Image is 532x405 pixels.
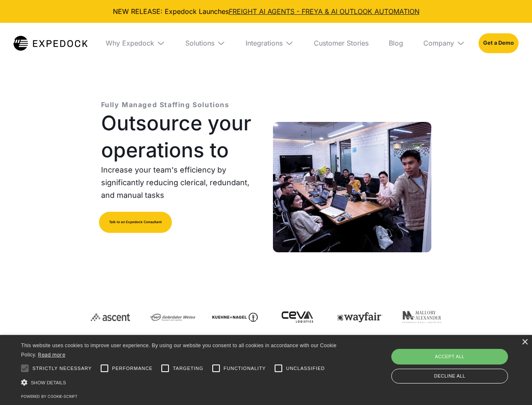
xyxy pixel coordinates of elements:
iframe: Chat Widget [392,314,532,405]
h1: Outsource your operations to [101,110,259,164]
div: Company [423,39,454,47]
span: Unclassified [286,365,325,372]
div: Show details [21,378,340,387]
div: Solutions [185,39,214,47]
span: Targeting [173,365,203,372]
a: FREIGHT AI AGENTS - FREYA & AI OUTLOOK AUTOMATION [229,7,420,16]
span: Functionality [224,365,266,372]
div: Company [417,23,472,63]
span: This website uses cookies to improve user experience. By using our website you consent to all coo... [21,343,337,358]
span: Performance [112,365,153,372]
span: Show details [31,380,66,385]
p: Increase your team's efficiency by significantly reducing clerical, redundant, and manual tasks [101,164,259,202]
div: Integrations [239,23,300,63]
a: Read more [38,351,65,358]
span: Strictly necessary [32,365,92,372]
div: Why Expedock [106,39,154,47]
p: Fully Managed Staffing Solutions [101,100,230,110]
a: Powered by cookie-script [21,394,78,399]
div: Why Expedock [99,23,172,63]
a: Customer Stories [307,23,375,63]
div: Solutions [179,23,232,63]
div: Integrations [246,39,283,47]
a: Get a Demo [479,33,519,53]
a: Talk to an Expedock Consultant [99,212,172,233]
a: Blog [382,23,410,63]
div: NEW RELEASE: Expedock Launches [7,7,525,16]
